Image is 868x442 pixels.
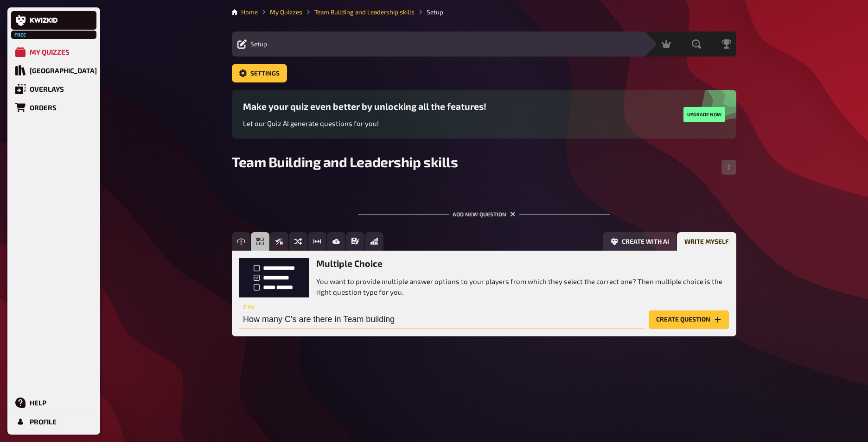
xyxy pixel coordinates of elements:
[11,43,96,61] a: My Quizzes
[11,412,96,431] a: Profile
[11,80,96,98] a: Overlays
[241,8,258,16] a: Home
[250,40,267,48] span: Setup
[316,258,729,269] h3: Multiple Choice
[12,32,29,38] span: Free
[677,232,736,251] button: Write myself
[30,85,64,93] div: Overlays
[30,48,70,56] div: My Quizzes
[308,232,326,251] button: Estimation Question
[365,232,383,251] button: Offline Question
[721,160,736,175] button: Change Order
[243,119,379,127] span: Let our Quiz AI generate questions for you!
[603,232,677,251] button: Create with AI
[270,232,288,251] button: True / False
[314,8,415,16] a: Team Building and Leadership skills
[250,70,280,77] span: Settings
[251,232,269,251] button: Multiple Choice
[302,7,415,17] li: Team Building and Leadership skills
[232,153,458,170] span: Team Building and Leadership skills
[346,232,364,251] button: Prose (Long text)
[239,310,645,329] input: Title
[243,101,486,112] h3: Make your quiz even better by unlocking all the features!
[358,196,610,225] div: Add new question
[649,310,729,329] button: Create question
[232,64,287,82] button: Settings
[327,232,345,251] button: Image Answer
[30,66,97,75] div: [GEOGRAPHIC_DATA]
[11,61,96,80] a: [GEOGRAPHIC_DATA]
[415,7,443,17] li: Setup
[232,232,250,251] button: Free Text Input
[30,417,57,426] div: Profile
[683,107,725,122] button: Upgrade now
[30,398,46,407] div: Help
[11,393,96,412] a: Help
[258,7,302,17] li: My Quizzes
[241,7,258,17] li: Home
[30,103,57,112] div: Orders
[289,232,307,251] button: Sorting Question
[270,8,302,16] a: My Quizzes
[11,98,96,117] a: Orders
[316,276,729,297] p: You want to provide multiple answer options to your players from which they select the correct on...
